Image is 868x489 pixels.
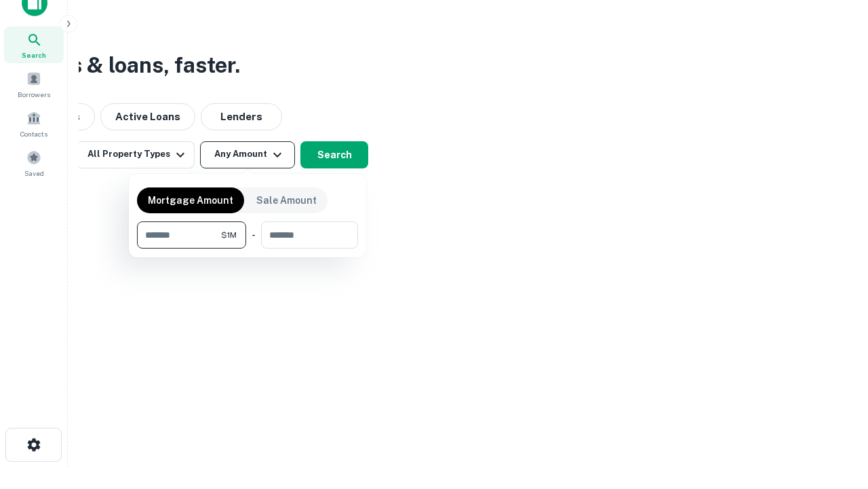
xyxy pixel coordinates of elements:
[252,221,256,249] div: -
[148,193,233,208] p: Mortgage Amount
[800,337,868,402] iframe: Chat Widget
[221,229,237,241] span: $1M
[256,193,317,208] p: Sale Amount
